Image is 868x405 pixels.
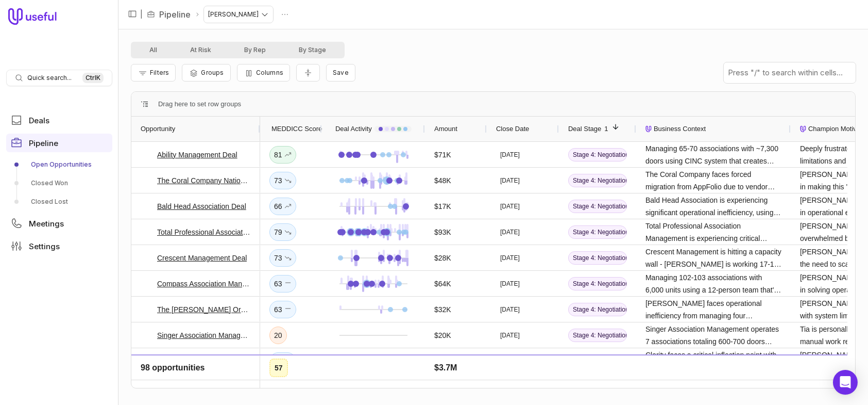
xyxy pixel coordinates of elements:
[125,6,140,22] button: Collapse sidebar
[274,200,292,213] div: 66
[500,280,520,288] time: [DATE]
[274,329,282,342] div: 20
[568,174,627,187] span: Stage 4: Negotiation
[6,214,112,233] a: Meetings
[568,354,627,368] span: Stage 4: Negotiation
[133,44,174,56] button: All
[158,98,241,110] div: Row Groups
[282,44,343,56] button: By Stage
[6,156,112,173] a: Open Opportunities
[284,303,292,316] span: No change
[131,64,176,82] button: Filter Pipeline
[157,252,247,264] a: Crescent Management Deal
[82,73,104,83] kbd: Ctrl K
[157,278,251,290] a: Compass Association Management Deal
[568,225,627,239] span: Stage 4: Negotiation
[296,64,320,82] button: Collapse all rows
[645,168,781,193] span: The Coral Company faces forced migration from AppFolio due to vendor divestment from HOA space, m...
[500,202,520,210] time: [DATE]
[645,220,781,245] span: Total Professional Association Management is experiencing critical system failures with their cur...
[645,117,781,141] div: Business Context
[326,64,355,82] button: Create a new saved view
[274,278,292,290] div: 63
[833,370,858,395] div: Open Intercom Messenger
[645,194,781,219] span: Bald Head Association is experiencing significant operational inefficiency, using only 30% of the...
[274,252,292,264] div: 73
[141,123,175,135] span: Opportunity
[6,237,112,255] a: Settings
[274,149,292,161] div: 81
[237,64,290,82] button: Columns
[724,62,856,83] input: Press "/" to search within cells...
[29,139,58,147] span: Pipeline
[500,176,520,185] time: [DATE]
[157,303,251,316] a: The [PERSON_NAME] Organization - New Deal
[500,305,520,314] time: [DATE]
[500,357,520,365] time: [DATE]
[434,252,451,264] span: $28K
[6,156,112,210] div: Pipeline submenu
[645,297,781,322] span: [PERSON_NAME] faces operational inefficiency from managing four disconnected systems ([MEDICAL_DA...
[601,123,608,135] span: 1
[157,329,251,342] a: Singer Association Management - New Deal
[434,278,451,290] span: $64K
[645,271,781,296] span: Managing 102-103 associations with 6,000 units using a 12-person team that's 'at the breaking poi...
[271,123,322,135] span: MEDDICC Score
[434,303,451,316] span: $32K
[159,8,191,21] a: Pipeline
[333,69,349,76] span: Save
[274,355,292,367] div: 76
[150,69,169,76] span: Filters
[157,226,251,238] a: Total Professional Association Management - New Deal
[645,375,781,399] span: LINK Property Management manages 34 associations with roughly 3,600 doors and faces significant o...
[434,123,457,135] span: Amount
[157,174,251,187] a: The Coral Company Nationals
[645,246,781,270] span: Crescent Management is hitting a capacity wall - [PERSON_NAME] is working 17-18 hours daily inclu...
[256,69,283,76] span: Columns
[568,329,627,342] span: Stage 4: Negotiation
[174,44,228,56] button: At Risk
[434,149,451,161] span: $71K
[29,117,49,124] span: Deals
[568,148,627,161] span: Stage 4: Negotiation
[29,220,64,228] span: Meetings
[157,355,251,367] a: Clarity Association Management Services, Inc. Deal
[568,123,601,135] span: Deal Stage
[568,380,627,394] span: Stage 4: Negotiation
[434,329,451,342] span: $20K
[645,142,781,167] span: Managing 65-70 associations with ~7,300 doors using CINC system that creates significant operatio...
[29,242,60,250] span: Settings
[140,8,143,21] span: |
[568,200,627,213] span: Stage 4: Negotiation
[568,277,627,290] span: Stage 4: Negotiation
[182,64,230,82] button: Group Pipeline
[6,175,112,191] a: Closed Won
[434,226,451,238] span: $93K
[228,44,282,56] button: By Rep
[269,117,313,141] div: MEDDICC Score
[274,226,292,238] div: 79
[645,349,781,374] span: Clarity faces a critical inflection point with their current vendor Enumerate experiencing severe...
[27,74,72,82] span: Quick search...
[274,303,292,316] div: 63
[6,111,112,129] a: Deals
[335,123,372,135] span: Deal Activity
[645,323,781,348] span: Singer Association Management operates 7 associations totaling 600-700 doors using VMS as their c...
[654,123,706,135] span: Business Context
[496,123,529,135] span: Close Date
[6,193,112,210] a: Closed Lost
[284,278,292,290] span: No change
[201,69,224,76] span: Groups
[434,355,451,367] span: $57K
[274,174,292,187] div: 73
[157,200,246,213] a: Bald Head Association Deal
[277,7,293,22] button: Actions
[568,303,627,316] span: Stage 4: Negotiation
[500,331,520,339] time: [DATE]
[500,151,520,159] time: [DATE]
[434,200,451,213] span: $17K
[500,254,520,262] time: [DATE]
[568,251,627,265] span: Stage 4: Negotiation
[6,134,112,152] a: Pipeline
[157,149,237,161] a: Ability Management Deal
